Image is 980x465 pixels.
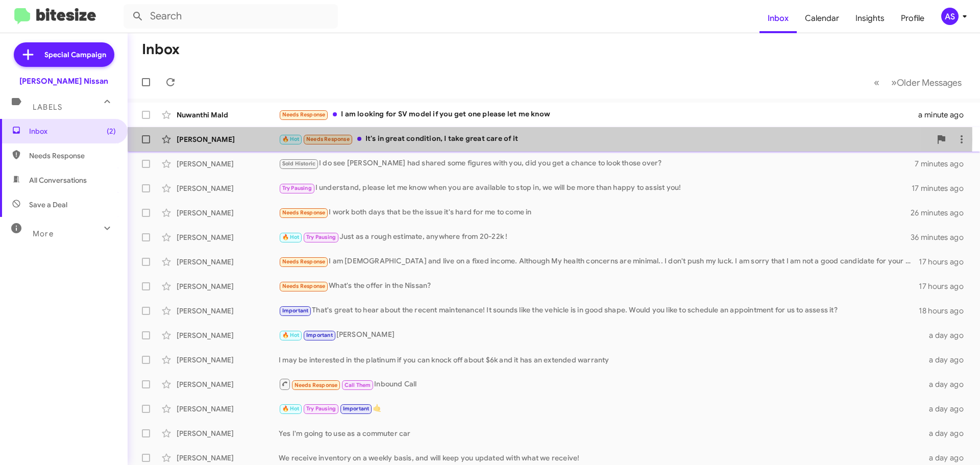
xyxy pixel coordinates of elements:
[918,110,972,120] div: a minute ago
[911,208,972,218] div: 26 minutes ago
[915,159,972,169] div: 7 minutes ago
[923,379,972,389] div: a day ago
[941,8,959,25] div: AS
[279,158,915,169] div: I do see [PERSON_NAME] had shared some figures with you, did you get a chance to look those over?
[19,76,108,86] div: [PERSON_NAME] Nissan
[919,306,972,316] div: 18 hours ago
[282,160,316,167] span: Sold Historic
[919,281,972,291] div: 17 hours ago
[33,229,54,238] span: More
[282,283,326,289] span: Needs Response
[885,72,968,93] button: Next
[177,134,279,144] div: [PERSON_NAME]
[279,453,923,463] div: We receive inventory on a weekly basis, and will keep you updated with what we receive!
[177,453,279,463] div: [PERSON_NAME]
[868,72,968,93] nav: Page navigation example
[923,453,972,463] div: a day ago
[29,151,116,161] span: Needs Response
[33,103,62,112] span: Labels
[306,234,336,240] span: Try Pausing
[29,126,116,136] span: Inbox
[295,382,338,388] span: Needs Response
[282,258,326,265] span: Needs Response
[282,234,300,240] span: 🔥 Hot
[923,404,972,414] div: a day ago
[177,428,279,438] div: [PERSON_NAME]
[177,355,279,365] div: [PERSON_NAME]
[177,232,279,242] div: [PERSON_NAME]
[919,257,972,267] div: 17 hours ago
[177,183,279,193] div: [PERSON_NAME]
[282,136,300,142] span: 🔥 Hot
[923,428,972,438] div: a day ago
[797,4,847,33] a: Calendar
[177,159,279,169] div: [PERSON_NAME]
[868,72,886,93] button: Previous
[897,77,962,88] span: Older Messages
[279,378,923,390] div: Inbound Call
[177,110,279,120] div: Nuwanthi Mald
[343,405,370,412] span: Important
[279,256,919,267] div: I am [DEMOGRAPHIC_DATA] and live on a fixed income. Although My health concerns are minimal.. I d...
[282,111,326,118] span: Needs Response
[282,209,326,216] span: Needs Response
[923,330,972,340] div: a day ago
[933,8,969,25] button: AS
[279,207,911,218] div: I work both days that be the issue it's hard for me to come in
[177,330,279,340] div: [PERSON_NAME]
[282,185,312,191] span: Try Pausing
[177,379,279,389] div: [PERSON_NAME]
[345,382,371,388] span: Call Them
[912,183,972,193] div: 17 minutes ago
[177,281,279,291] div: [PERSON_NAME]
[759,4,797,33] a: Inbox
[279,305,919,316] div: That's great to hear about the recent maintenance! It sounds like the vehicle is in good shape. W...
[911,232,972,242] div: 36 minutes ago
[306,332,333,338] span: Important
[142,41,180,58] h1: Inbox
[279,329,923,341] div: [PERSON_NAME]
[14,42,114,67] a: Special Campaign
[279,109,918,120] div: I am looking for SV model if you get one please let me know
[279,355,923,365] div: I may be interested in the platinum if you can knock off about $6k and it has an extended warranty
[306,405,336,412] span: Try Pausing
[279,182,912,194] div: I understand, please let me know when you are available to stop in, we will be more than happy to...
[279,133,931,145] div: It's in great condition, I take great care of it
[279,428,923,438] div: Yes I'm going to use as a commuter car
[107,126,116,136] span: (2)
[44,50,106,60] span: Special Campaign
[891,76,897,89] span: »
[177,208,279,218] div: [PERSON_NAME]
[282,332,300,338] span: 🔥 Hot
[177,257,279,267] div: [PERSON_NAME]
[29,200,67,210] span: Save a Deal
[847,4,893,33] a: Insights
[874,76,879,89] span: «
[279,280,919,292] div: What's the offer in the Nissan?
[177,404,279,414] div: [PERSON_NAME]
[279,231,911,243] div: Just as a rough estimate, anywhere from 20-22k !
[177,306,279,316] div: [PERSON_NAME]
[893,4,933,33] a: Profile
[306,136,350,142] span: Needs Response
[29,175,87,185] span: All Conversations
[923,355,972,365] div: a day ago
[282,307,309,314] span: Important
[282,405,300,412] span: 🔥 Hot
[124,4,338,29] input: Search
[279,403,923,414] div: 🤙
